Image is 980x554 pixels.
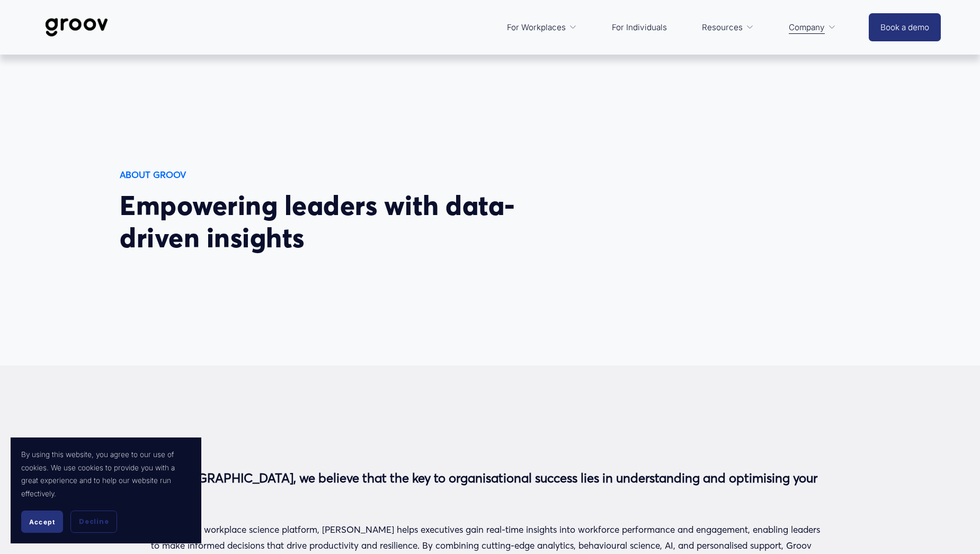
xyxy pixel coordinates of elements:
a: folder dropdown [697,15,759,40]
button: Decline [70,511,117,533]
img: Groov | Workplace Science Platform | Unlock Performance | Drive Results [39,10,114,45]
a: folder dropdown [502,15,582,40]
span: Empowering leaders with data-driven insights [120,189,515,254]
a: For Individuals [607,15,672,40]
a: Book a demo [869,13,941,41]
button: Accept [21,511,63,533]
section: Cookie banner [11,437,201,543]
strong: At [GEOGRAPHIC_DATA], we believe that the key to organisational success lies in understanding and... [151,470,821,508]
span: Decline [79,517,109,526]
a: folder dropdown [783,15,841,40]
span: For Workplaces [507,20,566,35]
span: Resources [702,20,743,35]
strong: ABOUT GROOV [120,169,186,180]
p: By using this website, you agree to our use of cookies. We use cookies to provide you with a grea... [21,448,191,500]
span: Company [789,20,825,35]
span: Accept [29,518,55,526]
